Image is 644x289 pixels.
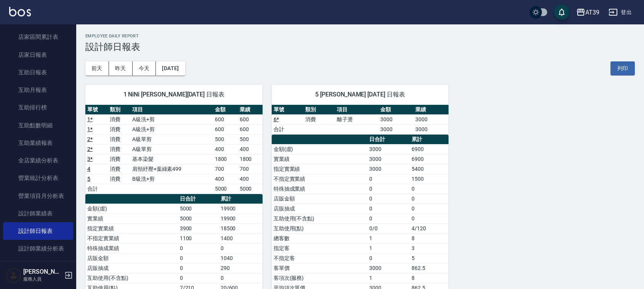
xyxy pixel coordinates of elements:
[85,263,178,273] td: 店販抽成
[3,64,73,81] a: 互助日報表
[87,166,90,172] a: 4
[378,105,413,115] th: 金額
[108,105,130,115] th: 類別
[606,5,635,19] button: 登出
[130,105,213,115] th: 項目
[219,253,263,263] td: 1040
[410,135,449,144] th: 累計
[108,164,130,174] td: 消費
[6,268,21,283] img: Person
[238,174,263,184] td: 400
[219,204,263,214] td: 19900
[219,194,263,204] th: 累計
[3,28,73,46] a: 店家區間累計表
[178,214,219,223] td: 5000
[9,7,31,16] img: Logo
[378,124,413,134] td: 3000
[272,263,368,273] td: 客單價
[410,204,449,214] td: 0
[272,253,368,263] td: 不指定客
[3,134,73,152] a: 互助業績報表
[85,223,178,233] td: 指定實業績
[367,135,410,144] th: 日合計
[23,276,62,283] p: 服務人員
[238,144,263,154] td: 400
[367,223,410,233] td: 0/0
[238,134,263,144] td: 500
[410,273,449,283] td: 8
[213,154,238,164] td: 1800
[410,154,449,164] td: 6900
[367,204,410,214] td: 0
[410,194,449,204] td: 0
[85,214,178,223] td: 實業績
[272,223,368,233] td: 互助使用(點)
[178,243,219,253] td: 0
[410,144,449,154] td: 6900
[87,176,90,182] a: 5
[133,61,156,75] button: 今天
[335,105,378,115] th: 項目
[130,164,213,174] td: 肩頸紓壓+葉綠素499
[554,5,569,20] button: save
[130,144,213,154] td: A級單剪
[272,184,368,194] td: 特殊抽成業績
[219,263,263,273] td: 290
[213,144,238,154] td: 400
[156,61,185,75] button: [DATE]
[367,154,410,164] td: 3000
[238,114,263,124] td: 600
[85,233,178,243] td: 不指定實業績
[303,105,335,115] th: 類別
[238,184,263,194] td: 5000
[367,144,410,154] td: 3000
[178,273,219,283] td: 0
[410,233,449,243] td: 8
[130,114,213,124] td: A級洗+剪
[85,61,109,75] button: 前天
[85,105,263,194] table: a dense table
[213,105,238,115] th: 金額
[178,194,219,204] th: 日合計
[85,243,178,253] td: 特殊抽成業績
[272,105,449,135] table: a dense table
[238,154,263,164] td: 1800
[610,61,635,75] button: 列印
[410,253,449,263] td: 5
[130,124,213,134] td: A級洗+剪
[410,263,449,273] td: 862.5
[3,81,73,99] a: 互助月報表
[367,253,410,263] td: 0
[367,184,410,194] td: 0
[367,174,410,184] td: 0
[272,214,368,223] td: 互助使用(不含點)
[410,174,449,184] td: 1500
[130,154,213,164] td: 基本染髮
[3,152,73,169] a: 全店業績分析表
[3,240,73,257] a: 設計師業績分析表
[219,214,263,223] td: 19900
[238,164,263,174] td: 700
[272,154,368,164] td: 實業績
[213,114,238,124] td: 600
[410,243,449,253] td: 3
[335,114,378,124] td: 離子燙
[23,268,62,276] h5: [PERSON_NAME]
[213,164,238,174] td: 700
[367,263,410,273] td: 3000
[410,214,449,223] td: 0
[3,117,73,134] a: 互助點數明細
[3,99,73,116] a: 互助排行榜
[367,273,410,283] td: 1
[3,46,73,64] a: 店家日報表
[178,233,219,243] td: 1100
[219,273,263,283] td: 0
[85,34,635,39] h2: Employee Daily Report
[272,105,303,115] th: 單號
[3,169,73,187] a: 營業統計分析表
[85,42,635,52] h3: 設計師日報表
[367,194,410,204] td: 0
[178,253,219,263] td: 0
[109,61,133,75] button: 昨天
[213,184,238,194] td: 5000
